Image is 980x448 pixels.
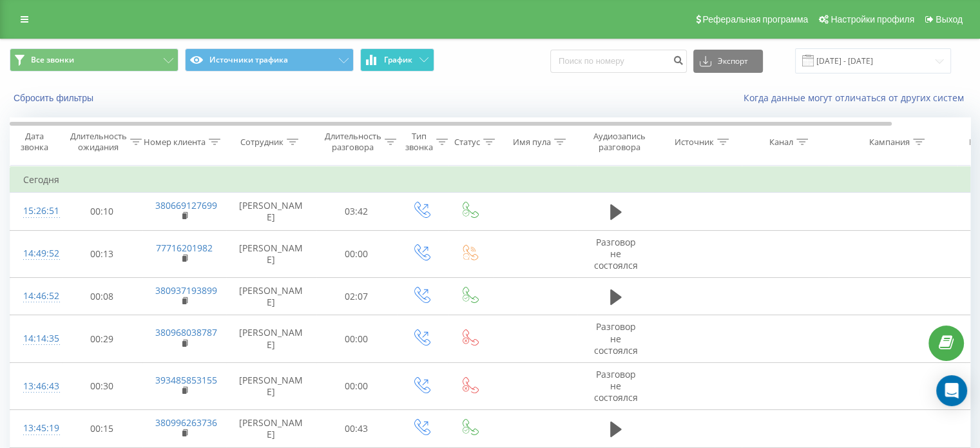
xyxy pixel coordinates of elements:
td: 00:08 [62,278,142,315]
div: 13:45:19 [23,416,49,441]
div: 13:46:43 [23,374,49,399]
div: 14:49:52 [23,241,49,266]
td: 00:13 [62,230,142,278]
span: Все звонки [31,55,74,65]
a: Когда данные могут отличаться от других систем [744,92,970,104]
div: Длительность ожидания [70,131,127,153]
td: 00:30 [62,362,142,410]
td: [PERSON_NAME] [226,193,316,230]
input: Поиск по номеру [550,50,687,73]
div: Канал [769,137,793,148]
div: Аудиозапись разговора [588,131,651,153]
td: [PERSON_NAME] [226,410,316,447]
button: Экспорт [693,50,763,73]
a: 380968038787 [155,326,217,338]
div: Сотрудник [240,137,283,148]
td: 00:29 [62,315,142,363]
td: 00:00 [316,362,397,410]
div: Длительность разговора [325,131,381,153]
td: 00:10 [62,193,142,230]
td: [PERSON_NAME] [226,362,316,410]
div: Тип звонка [405,131,433,153]
span: Разговор не состоялся [594,236,638,271]
div: Номер клиента [144,137,206,148]
span: Разговор не состоялся [594,320,638,356]
button: Все звонки [10,48,178,72]
div: 14:14:35 [23,326,49,351]
div: Источник [675,137,714,148]
td: 02:07 [316,278,397,315]
a: 380996263736 [155,416,217,429]
button: Источники трафика [185,48,354,72]
button: График [360,48,434,72]
span: Настройки профиля [831,14,914,24]
button: Сбросить фильтры [10,92,100,104]
td: [PERSON_NAME] [226,315,316,363]
span: Реферальная программа [702,14,808,24]
div: 14:46:52 [23,284,49,309]
div: Open Intercom Messenger [936,375,967,406]
div: Статус [454,137,480,148]
a: 77716201982 [156,242,213,254]
a: 380937193899 [155,284,217,297]
td: 00:00 [316,230,397,278]
td: 03:42 [316,193,397,230]
div: Имя пула [513,137,551,148]
a: 393485853155 [155,374,217,386]
div: Кампания [869,137,910,148]
div: 15:26:51 [23,199,49,224]
td: 00:43 [316,410,397,447]
span: Разговор не состоялся [594,368,638,404]
td: 00:15 [62,410,142,447]
td: [PERSON_NAME] [226,278,316,315]
div: Дата звонка [10,131,58,153]
td: 00:00 [316,315,397,363]
span: Выход [936,14,963,24]
td: [PERSON_NAME] [226,230,316,278]
span: График [384,55,412,64]
a: 380669127699 [155,199,217,211]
